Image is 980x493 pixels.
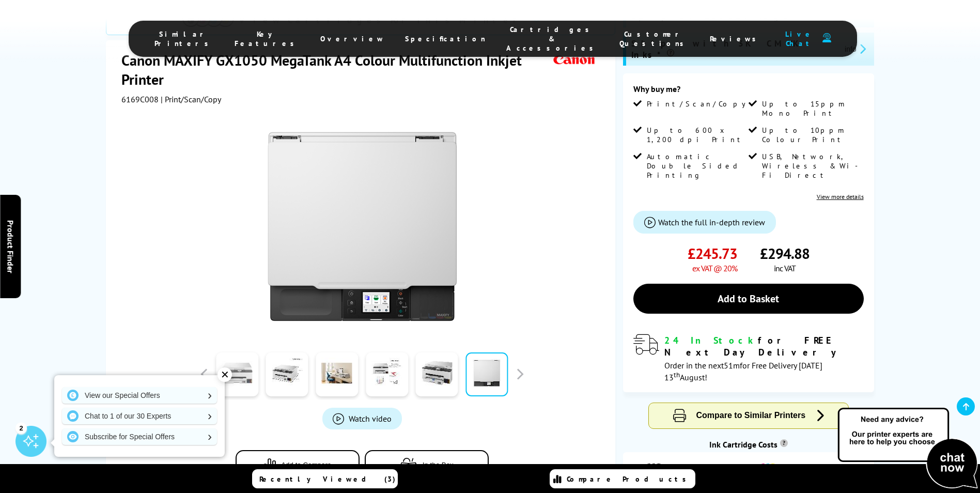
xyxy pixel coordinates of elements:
[252,469,398,488] a: Recently Viewed (3)
[835,406,980,491] img: Open Live Chat window
[658,217,765,227] span: Watch the full in-depth review
[762,99,861,118] span: Up to 15ppm Mono Print
[281,461,331,469] span: Add to Compare
[62,428,217,445] a: Subscribe for Special Offers
[322,408,402,429] a: Product_All_Videos
[15,422,27,434] div: 2
[506,25,599,53] span: Cartridges & Accessories
[647,152,746,180] span: Automatic Double Sided Printing
[710,34,761,43] span: Reviews
[236,450,360,480] button: Add to Compare
[5,220,15,273] span: Product Finder
[423,461,454,469] span: In the Box
[666,463,737,475] span: 0.2p per mono page
[647,126,746,144] span: Up to 600 x 1,200 dpi Print
[782,29,817,48] span: Live Chat
[62,387,217,404] a: View our Special Offers
[649,403,848,428] button: Compare to Similar Printers
[217,367,232,382] div: ✕
[349,413,392,424] span: Watch video
[161,94,221,104] span: | Print/Scan/Copy
[633,334,864,382] div: modal_delivery
[762,152,861,180] span: USB, Network, Wireless & Wi-Fi Direct
[261,125,463,328] img: Canon MAXIFY GX1050 MegaTank Thumbnail
[696,411,806,420] span: Compare to Similar Printers
[619,29,689,48] span: Customer Questions
[780,463,853,475] span: 1.0p per colour page
[822,33,831,43] img: user-headset-duotone.svg
[62,408,217,424] a: Chat to 1 of our 30 Experts
[320,34,384,43] span: Overview
[121,94,159,104] span: 6169C008
[365,450,489,480] button: In the Box
[121,51,551,89] h1: Canon MAXIFY GX1050 MegaTank A4 Colour Multifunction Inkjet Printer
[774,263,796,273] span: inc VAT
[623,439,874,450] div: Ink Cartridge Costs
[633,84,864,99] div: Why buy me?
[633,284,864,314] a: Add to Basket
[664,334,864,358] div: for FREE Next Day Delivery
[688,244,737,263] span: £245.73
[724,360,740,371] span: 51m
[760,244,810,263] span: £294.88
[259,474,396,484] span: Recently Viewed (3)
[692,263,737,273] span: ex VAT @ 20%
[664,334,758,346] span: 24 In Stock
[235,29,300,48] span: Key Features
[780,439,788,447] sup: Cost per page
[817,193,864,201] a: View more details
[664,360,822,382] span: Order in the next for Free Delivery [DATE] 13 August!
[674,370,680,379] sup: th
[405,34,486,43] span: Specification
[762,126,861,144] span: Up to 10ppm Colour Print
[154,29,214,48] span: Similar Printers
[550,469,695,488] a: Compare Products
[647,99,753,109] span: Print/Scan/Copy
[567,474,692,484] span: Compare Products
